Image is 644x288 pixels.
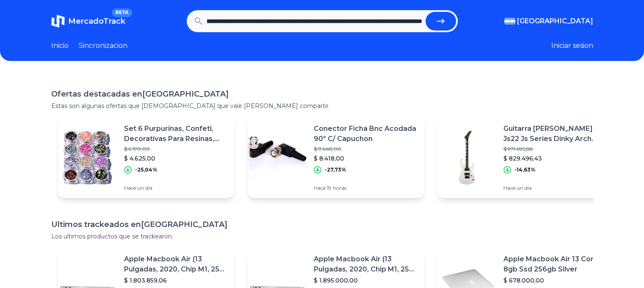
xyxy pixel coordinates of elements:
span: MercadoTrack [68,17,125,26]
p: Apple Macbook Air 13 Core I5 8gb Ssd 256gb Silver [503,254,607,274]
p: Hace 19 horas [314,185,417,191]
p: Estas son algunas ofertas que [DEMOGRAPHIC_DATA] que vale [PERSON_NAME] compartir. [51,102,593,110]
p: $ 1.803.859,06 [124,276,227,285]
p: Los ultimos productos que se trackearon. [51,232,593,241]
p: $ 11.648,00 [314,146,417,152]
p: $ 829.496,43 [503,154,607,163]
p: $ 678.000,00 [503,276,607,285]
img: Featured image [437,128,497,187]
img: Featured image [58,128,117,187]
p: Set 6 Purpurinas, Confeti, Decorativas Para Resinas, [GEOGRAPHIC_DATA] [124,124,227,144]
span: BETA [112,8,132,17]
p: Conector Ficha Bnc Acodada 90º C/ Capuchon [314,124,417,144]
p: Hace un día [124,185,227,191]
a: Inicio [51,41,69,51]
p: $ 6.170,00 [124,146,227,152]
p: Apple Macbook Air (13 Pulgadas, 2020, Chip M1, 256 Gb De Ssd, 8 Gb De Ram) - Plata [314,254,417,274]
p: -25,04% [135,166,158,173]
p: $ 1.895.000,00 [314,276,417,285]
a: Featured imageSet 6 Purpurinas, Confeti, Decorativas Para Resinas, [GEOGRAPHIC_DATA]$ 6.170,00$ 4... [58,117,234,198]
a: Featured imageGuitarra [PERSON_NAME] Js22 Js Series Dinky Arch Top Snow White$ 971.695,88$ 829.49... [437,117,614,198]
a: Sincronizacion [79,41,127,51]
p: $ 4.625,00 [124,154,227,163]
p: -14,63% [514,166,536,173]
h1: Ofertas destacadas en [GEOGRAPHIC_DATA] [51,88,593,100]
p: $ 971.695,88 [503,146,607,152]
p: $ 8.418,00 [314,154,417,163]
p: Apple Macbook Air (13 Pulgadas, 2020, Chip M1, 256 Gb De Ssd, 8 Gb De Ram) - Plata [124,254,227,274]
a: Featured imageConector Ficha Bnc Acodada 90º C/ Capuchon$ 11.648,00$ 8.418,00-27,73%Hace 19 horas [248,117,424,198]
img: Argentina [504,18,515,25]
img: Featured image [248,128,307,187]
img: MercadoTrack [51,14,65,28]
p: Guitarra [PERSON_NAME] Js22 Js Series Dinky Arch Top Snow White [503,124,607,144]
button: [GEOGRAPHIC_DATA] [504,16,593,26]
span: [GEOGRAPHIC_DATA] [517,16,593,26]
a: MercadoTrackBETA [51,14,125,28]
h1: Ultimos trackeados en [GEOGRAPHIC_DATA] [51,219,593,230]
button: Iniciar sesion [551,41,593,51]
p: Hace un día [503,185,607,191]
p: -27,73% [325,166,346,173]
